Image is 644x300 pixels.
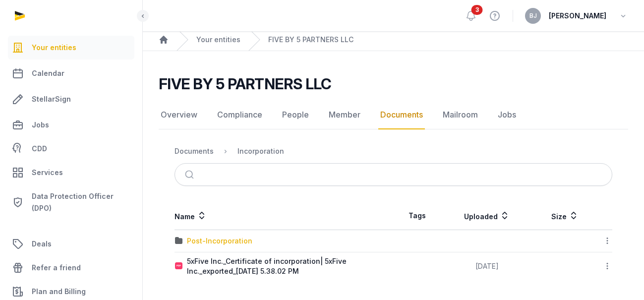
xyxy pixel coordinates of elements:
a: Overview [159,101,199,129]
a: People [280,101,311,129]
span: Deals [32,238,52,250]
a: Data Protection Officer (DPO) [8,186,134,218]
a: Documents [378,101,425,129]
a: Mailroom [441,101,480,129]
span: [PERSON_NAME] [549,10,606,22]
span: Services [32,167,63,179]
div: Incorporation [237,146,284,156]
span: Jobs [32,119,49,131]
div: 5xFive Inc._Certificate of incorporation| 5xFive Inc._exported_[DATE] 5.38.02 PM [187,256,393,276]
a: Member [327,101,362,129]
span: Data Protection Officer (DPO) [32,190,130,214]
span: Plan and Billing [32,286,86,298]
span: BJ [529,13,537,19]
a: Services [8,161,134,184]
span: CDD [32,143,47,155]
span: Your entities [32,42,76,54]
a: Refer a friend [8,256,134,280]
a: StellarSign [8,87,134,111]
th: Uploaded [441,202,533,230]
a: Jobs [496,101,518,129]
a: Calendar [8,61,134,85]
span: Refer a friend [32,262,81,274]
a: CDD [8,139,134,159]
iframe: Chat Widget [466,185,644,300]
a: Compliance [215,101,264,129]
nav: Breadcrumb [175,139,612,163]
div: Post-Incorporation [187,236,252,246]
button: Submit [179,164,202,185]
nav: Breadcrumb [143,29,644,51]
a: Deals [8,232,134,256]
div: Documents [175,146,214,156]
th: Tags [394,202,441,230]
img: folder.svg [175,237,183,245]
nav: Tabs [159,101,628,129]
a: Jobs [8,113,134,137]
a: Your entities [8,36,134,60]
span: Calendar [32,67,64,79]
h2: FIVE BY 5 PARTNERS LLC [159,75,332,93]
th: Name [175,202,394,230]
img: pdf.svg [175,262,183,270]
button: BJ [525,8,541,24]
a: FIVE BY 5 PARTNERS LLC [268,35,353,45]
span: StellarSign [32,93,71,105]
span: 3 [471,5,483,15]
a: Your entities [196,35,240,45]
